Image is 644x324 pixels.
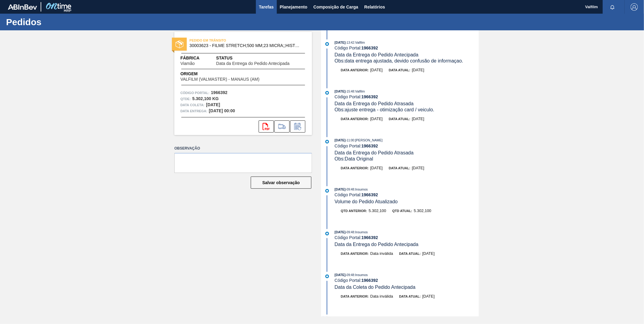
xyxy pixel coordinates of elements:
[335,278,479,283] div: Código Portal:
[211,90,228,95] strong: 1966392
[392,209,412,213] span: Qtd atual:
[341,252,369,255] span: Data anterior:
[361,235,378,240] strong: 1966392
[335,101,414,106] span: Data da Entrega do Pedido Atrasada
[325,275,329,278] img: atual
[370,251,393,256] span: Data inválida
[251,177,311,189] button: Salvar observação
[335,107,434,112] span: Obs: ajuste entrega - otimização card / veiculo.
[274,120,290,133] div: Ir para Composição de Carga
[335,41,346,44] span: [DATE]
[209,108,235,113] strong: [DATE] 00:00
[6,19,114,25] h1: Pedidos
[412,116,424,121] span: [DATE]
[370,294,393,299] span: Data inválida
[335,58,463,63] span: Obs: data entrega ajustada, devido confusão de informaçao.
[354,138,383,142] span: : [PERSON_NAME]
[346,139,354,142] span: - 11:00
[335,316,346,319] span: [DATE]
[216,61,290,66] span: Data da Entrega do Pedido Antecipada
[180,55,214,61] span: Fábrica
[335,273,346,277] span: [DATE]
[325,91,329,95] img: atual
[389,117,410,121] span: Data atual:
[422,294,435,299] span: [DATE]
[341,209,367,213] span: Qtd anterior:
[325,42,329,46] img: atual
[314,3,358,11] span: Composição de Carga
[335,150,414,155] span: Data da Entrega do Pedido Atrasada
[361,278,378,283] strong: 1966392
[346,90,354,93] span: - 15:48
[335,156,373,161] span: Obs: Data Original
[8,4,37,10] img: TNhmsLtSVTkK8tSr43FrP2fwEKptu5GPRR3wAAAABJRU5ErkJggg==
[180,102,205,108] span: Data coleta:
[370,166,383,170] span: [DATE]
[335,230,346,234] span: [DATE]
[206,102,220,107] strong: [DATE]
[341,295,369,298] span: Data anterior:
[631,3,638,11] img: Logout
[190,37,274,43] span: PEDIDO EM TRÂNSITO
[192,96,219,101] strong: 5.302,100 KG
[325,232,329,235] img: atual
[341,68,369,72] span: Data anterior:
[335,46,479,50] div: Código Portal:
[335,199,398,204] span: Volume do Pedido Atualizado
[414,208,431,213] span: 5.302,100
[335,138,346,142] span: [DATE]
[346,41,354,44] span: - 13:42
[259,120,274,133] div: Abrir arquivo PDF
[335,192,479,197] div: Código Portal:
[354,230,368,234] span: : Insumos
[389,68,410,72] span: Data atual:
[174,144,312,153] label: Observação
[354,89,365,93] span: : Valfilm
[364,3,385,11] span: Relatórios
[354,41,365,44] span: : Valfilm
[346,316,354,319] span: - 09:48
[335,143,479,148] div: Código Portal:
[369,208,386,213] span: 5.302,100
[399,252,421,255] span: Data atual:
[399,295,421,298] span: Data atual:
[259,3,274,11] span: Tarefas
[361,192,378,197] strong: 1966392
[335,89,346,93] span: [DATE]
[335,187,346,191] span: [DATE]
[370,68,383,72] span: [DATE]
[290,120,305,133] div: Informar alteração no pedido
[216,55,306,61] span: Status
[335,94,479,99] div: Código Portal:
[346,273,354,277] span: - 09:48
[603,3,622,11] button: Notificações
[180,61,195,66] span: Viamão
[361,143,378,148] strong: 1966392
[341,166,369,170] span: Data anterior:
[341,117,369,121] span: Data anterior:
[346,188,354,191] span: - 09:48
[412,68,424,72] span: [DATE]
[335,285,416,290] span: Data da Coleta do Pedido Antecipada
[354,316,368,319] span: : Insumos
[361,94,378,99] strong: 1966392
[354,273,368,277] span: : Insumos
[361,46,378,50] strong: 1966392
[346,231,354,234] span: - 09:48
[354,187,368,191] span: : Insumos
[190,43,300,48] span: 30003623 - FILME STRETCH;500 MM;23 MICRA;;HISTRETCH
[335,235,479,240] div: Código Portal:
[180,96,191,102] span: Qtde :
[370,116,383,121] span: [DATE]
[389,166,410,170] span: Data atual:
[335,242,419,247] span: Data da Entrega do Pedido Antecipada
[176,40,183,48] img: status
[280,3,307,11] span: Planejamento
[422,251,435,256] span: [DATE]
[325,140,329,143] img: atual
[180,108,207,114] span: Data entrega:
[180,90,210,96] span: Código Portal:
[180,77,260,82] span: VALFILM (VALMASTER) - MANAUS (AM)
[335,52,419,57] span: Data da Entrega do Pedido Antecipada
[412,166,424,170] span: [DATE]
